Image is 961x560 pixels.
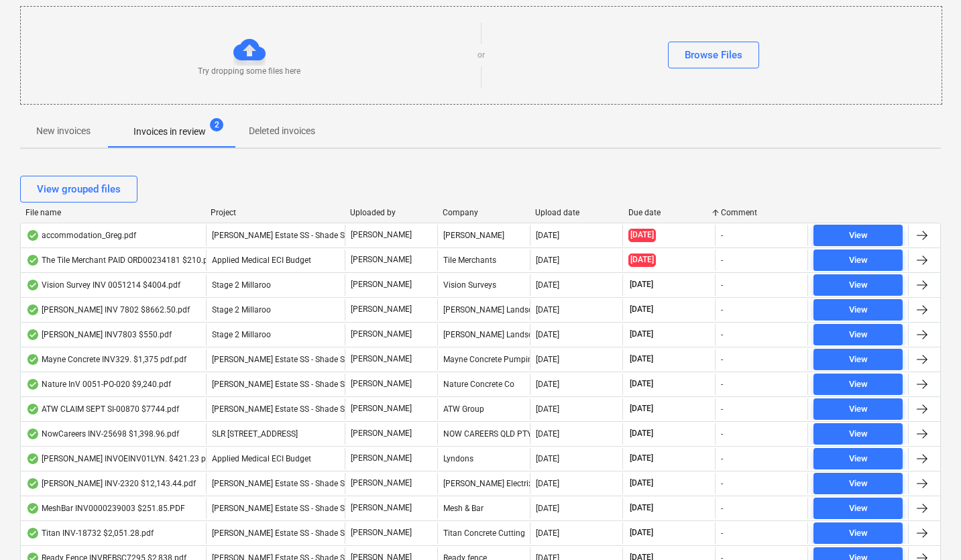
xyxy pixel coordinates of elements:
div: accommodation_Greg.pdf [26,230,136,241]
div: [PERSON_NAME] INV7803 $550.pdf [26,329,172,340]
div: View [849,476,868,492]
button: View [813,349,903,370]
span: Patrick Estate SS - Shade Structure [212,528,373,538]
div: OCR finished [26,329,40,340]
div: [DATE] [536,280,559,290]
div: Titan Concrete Cutting [437,522,530,544]
p: [PERSON_NAME] [351,229,412,241]
div: [DATE] [536,330,559,339]
div: [PERSON_NAME] INV 7802 $8662.50.pdf [26,304,190,315]
span: Patrick Estate SS - Shade Structure [212,355,373,364]
span: Applied Medical ECI Budget [212,454,311,463]
div: Company [443,208,524,217]
div: ATW CLAIM SEPT SI-00870 $7744.pdf [26,404,179,414]
div: Tile Merchants [437,249,530,271]
span: Patrick Estate SS - Shade Structure [212,404,373,414]
div: NOW CAREERS QLD PTY LTD [437,423,530,445]
span: Applied Medical ECI Budget [212,256,311,265]
span: Stage 2 Millaroo [212,330,271,339]
p: [PERSON_NAME] [351,378,412,390]
div: [DATE] [536,256,559,265]
div: [DATE] [536,429,559,439]
div: View [849,228,868,243]
button: View [813,398,903,420]
div: - [721,528,723,538]
div: MeshBar INV0000239003 $251.85.PDF [26,503,185,514]
button: View [813,498,903,519]
div: NowCareers INV-25698 $1,398.96.pdf [26,429,179,439]
div: [DATE] [536,404,559,414]
p: [PERSON_NAME] [351,403,412,414]
div: - [721,479,723,488]
div: Nature Concrete Co [437,374,530,395]
span: [DATE] [628,353,655,365]
div: Upload date [535,208,617,217]
p: Invoices in review [133,125,206,139]
span: [DATE] [628,502,655,514]
div: Try dropping some files hereorBrowse Files [20,6,942,105]
div: [DATE] [536,479,559,488]
div: View [849,278,868,293]
span: Patrick Estate SS - Shade Structure [212,504,373,513]
div: OCR finished [26,429,40,439]
span: [DATE] [628,229,656,241]
div: [PERSON_NAME] INV-2320 $12,143.44.pdf [26,478,196,489]
div: [PERSON_NAME] INVOEINV01LYN. $421.23 pdf.pdf [26,453,227,464]
p: [PERSON_NAME] [351,353,412,365]
button: View [813,522,903,544]
div: View [849,253,868,268]
span: Stage 2 Millaroo [212,280,271,290]
button: View [813,374,903,395]
span: SLR 2 Millaroo Drive [212,429,298,439]
div: - [721,305,723,315]
p: Deleted invoices [249,124,315,138]
div: View [849,501,868,516]
button: View [813,473,903,494]
div: View [849,327,868,343]
div: [DATE] [536,355,559,364]
div: - [721,355,723,364]
div: [PERSON_NAME] [437,225,530,246]
p: [PERSON_NAME] [351,304,412,315]
p: [PERSON_NAME] [351,502,412,514]
div: - [721,280,723,290]
div: View [849,427,868,442]
p: [PERSON_NAME] [351,329,412,340]
div: OCR finished [26,255,40,266]
div: Due date [628,208,710,217]
div: The Tile Merchant PAID ORD00234181 $210.pdf [26,255,215,266]
div: OCR finished [26,379,40,390]
button: View [813,274,903,296]
div: Browse Files [685,46,742,64]
span: [DATE] [628,279,655,290]
p: [PERSON_NAME] [351,428,412,439]
div: View grouped files [37,180,121,198]
div: Project [211,208,339,217]
iframe: Chat Widget [894,496,961,560]
span: Patrick Estate SS - Shade Structure [212,479,373,488]
div: File name [25,208,200,217]
span: [DATE] [628,453,655,464]
div: Uploaded by [350,208,432,217]
div: View [849,302,868,318]
div: - [721,504,723,513]
span: Patrick Estate SS - Shade Structure [212,231,373,240]
div: OCR finished [26,404,40,414]
div: [DATE] [536,305,559,315]
div: - [721,231,723,240]
span: [DATE] [628,478,655,489]
div: - [721,454,723,463]
div: [DATE] [536,380,559,389]
div: [PERSON_NAME] Landscape Architects [437,324,530,345]
div: OCR finished [26,230,40,241]
button: View [813,249,903,271]
div: View [849,377,868,392]
div: - [721,330,723,339]
button: View [813,324,903,345]
div: Titan INV-18732 $2,051.28.pdf [26,528,154,539]
div: Comment [721,208,803,217]
span: [DATE] [628,428,655,439]
div: Vision Surveys [437,274,530,296]
button: View grouped files [20,176,137,203]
